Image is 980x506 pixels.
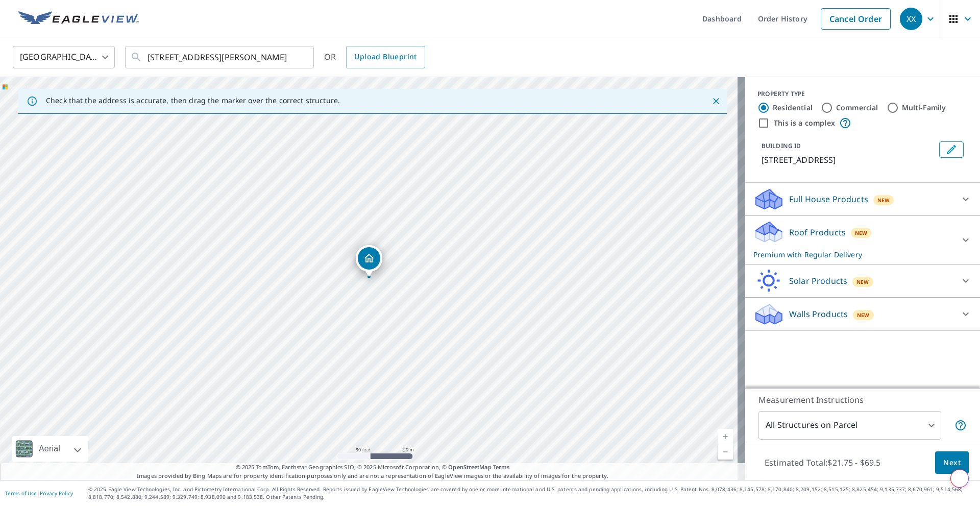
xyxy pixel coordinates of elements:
button: Close [709,94,723,108]
span: Your report will include each building or structure inside the parcel boundary. In some cases, du... [954,419,967,431]
p: Full House Products [789,193,868,205]
div: Aerial [12,436,88,462]
p: Solar Products [789,275,847,287]
div: [GEOGRAPHIC_DATA] [13,43,115,71]
span: New [857,311,870,319]
span: © 2025 TomTom, Earthstar Geographics SIO, © 2025 Microsoft Corporation, © [236,463,510,472]
label: Commercial [836,103,878,113]
span: New [856,278,869,286]
div: Dropped pin, building 1, Residential property, 845 Lees Point Dr Littleton, NC 27850 [356,245,382,277]
div: XX [900,8,922,30]
a: Cancel Order [821,8,891,30]
div: Roof ProductsNewPremium with Regular Delivery [753,220,972,260]
p: BUILDING ID [762,141,801,150]
p: Roof Products [789,226,846,238]
div: Aerial [36,436,63,462]
label: Multi-Family [902,103,946,113]
img: EV Logo [18,11,139,27]
a: OpenStreetMap [448,463,491,471]
span: New [855,229,868,237]
p: Estimated Total: $21.75 - $69.5 [756,451,889,474]
div: All Structures on Parcel [758,411,941,440]
p: Check that the address is accurate, then drag the marker over the correct structure. [46,96,340,105]
button: Next [935,451,969,474]
p: © 2025 Eagle View Technologies, Inc. and Pictometry International Corp. All Rights Reserved. Repo... [88,486,975,501]
p: Premium with Regular Delivery [753,249,953,260]
div: Solar ProductsNew [753,269,972,293]
a: Terms [493,463,510,471]
div: OR [324,46,425,68]
p: [STREET_ADDRESS] [762,154,935,166]
a: Terms of Use [5,490,37,497]
button: Edit building 1 [939,141,964,158]
span: Upload Blueprint [354,51,416,63]
p: Walls Products [789,308,848,320]
label: Residential [773,103,813,113]
span: Next [943,456,961,469]
input: Search by address or latitude-longitude [148,43,293,71]
a: Upload Blueprint [346,46,425,68]
p: | [5,490,73,496]
a: Privacy Policy [40,490,73,497]
span: New [877,196,890,204]
a: Current Level 19, Zoom In [718,429,733,444]
label: This is a complex [774,118,835,128]
div: Full House ProductsNew [753,187,972,211]
a: Current Level 19, Zoom Out [718,444,733,460]
div: Walls ProductsNew [753,302,972,326]
div: PROPERTY TYPE [757,89,968,99]
p: Measurement Instructions [758,394,967,406]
